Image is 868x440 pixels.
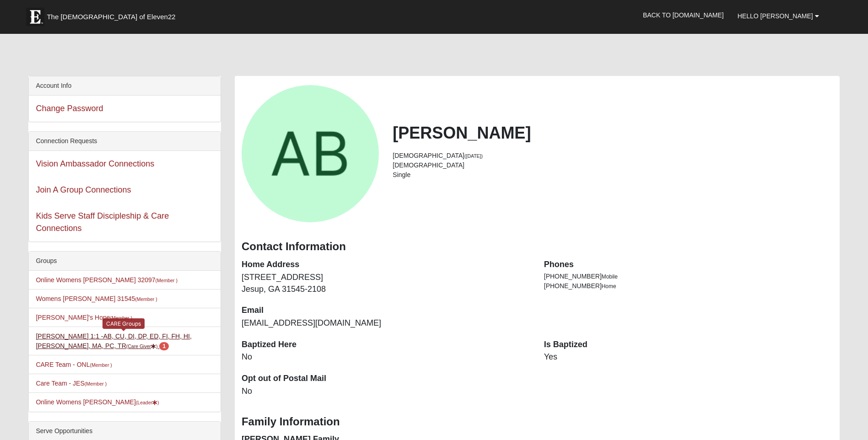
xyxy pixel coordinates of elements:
small: (Member ) [110,315,132,321]
small: (Member ) [156,278,178,283]
a: Back to [DOMAIN_NAME] [636,4,731,27]
li: [DEMOGRAPHIC_DATA] [393,161,832,170]
dt: Opt out of Postal Mail [242,373,530,385]
a: Online Womens [PERSON_NAME](Leader) [36,398,159,406]
dt: Baptized Here [242,339,530,351]
h3: Contact Information [242,240,833,253]
a: Care Team - JES(Member ) [36,380,107,387]
a: View Fullsize Photo [242,85,379,222]
small: (Member ) [90,362,112,368]
a: The [DEMOGRAPHIC_DATA] of Eleven22 [22,3,205,26]
li: [PHONE_NUMBER] [544,281,833,291]
dd: [EMAIL_ADDRESS][DOMAIN_NAME] [242,317,530,329]
div: Account Info [29,76,221,96]
a: Womens [PERSON_NAME] 31545(Member ) [36,295,157,302]
span: Hello [PERSON_NAME] [738,12,813,20]
a: [PERSON_NAME]'s Hope(Member ) [36,314,132,321]
div: CARE Groups [102,318,145,329]
dd: No [242,386,530,397]
a: Join A Group Connections [36,185,131,194]
small: (Leader ) [136,400,159,405]
img: Eleven22 logo [26,8,44,26]
div: Groups [29,252,221,271]
small: ([DATE]) [464,153,483,159]
a: Kids Serve Staff Discipleship & Care Connections [36,211,169,233]
small: (Care Giver ) [126,343,158,349]
a: [PERSON_NAME] 1:1 -AB, CU, DI, DP, ED, FI, FH, HI, [PERSON_NAME], MA, PC, TR(Care Giver) 1 [36,333,191,349]
small: (Member ) [135,296,157,302]
h2: [PERSON_NAME] [393,123,832,143]
li: [DEMOGRAPHIC_DATA] [393,151,832,161]
a: CARE Team - ONL(Member ) [36,361,112,368]
dt: Home Address [242,259,530,271]
dd: No [242,351,530,363]
li: Single [393,170,832,180]
h3: Family Information [242,415,833,429]
small: (Member ) [85,381,107,386]
dt: Phones [544,259,833,271]
a: Vision Ambassador Connections [36,159,154,168]
li: [PHONE_NUMBER] [544,272,833,281]
span: Mobile [602,274,618,280]
span: Home [602,283,616,290]
dd: [STREET_ADDRESS] Jesup, GA 31545-2108 [242,272,530,295]
dt: Is Baptized [544,339,833,351]
span: number of pending members [159,342,169,350]
dt: Email [242,305,530,317]
a: Change Password [36,104,103,113]
div: Connection Requests [29,132,221,151]
a: Online Womens [PERSON_NAME] 32097(Member ) [36,276,178,284]
span: The [DEMOGRAPHIC_DATA] of Eleven22 [47,12,175,21]
dd: Yes [544,351,833,363]
a: Hello [PERSON_NAME] [731,5,826,27]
